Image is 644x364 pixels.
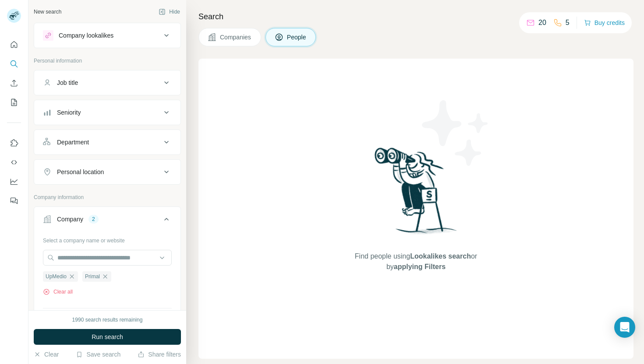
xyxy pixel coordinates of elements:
[346,251,486,272] span: Find people using or by
[7,174,21,189] button: Dashboard
[394,263,446,270] span: applying Filters
[34,25,180,46] button: Company lookalikes
[92,332,123,341] span: Run search
[34,102,180,123] button: Seniority
[538,17,546,28] p: 20
[34,57,181,65] p: Personal information
[57,168,104,176] div: Personal location
[34,209,180,233] button: Company2
[614,317,635,338] div: Open Intercom Messenger
[57,138,89,147] div: Department
[34,72,180,93] button: Job title
[7,193,21,209] button: Feedback
[410,252,471,260] span: Lookalikes search
[7,135,21,151] button: Use Surfe on LinkedIn
[72,316,143,324] div: 1990 search results remaining
[34,193,181,201] p: Company information
[7,56,21,72] button: Search
[584,17,625,29] button: Buy credits
[287,33,307,42] span: People
[7,154,21,170] button: Use Surfe API
[7,75,21,91] button: Enrich CSV
[46,273,67,280] span: UpMedio
[85,273,100,280] span: Primal
[7,94,21,110] button: My lists
[7,37,21,52] button: Quick start
[43,233,172,245] div: Select a company name or website
[76,350,120,359] button: Save search
[220,33,252,42] span: Companies
[416,94,495,172] img: Surfe Illustration - Stars
[57,215,83,224] div: Company
[88,215,99,223] div: 2
[34,329,181,345] button: Run search
[34,350,59,359] button: Clear
[34,161,180,182] button: Personal location
[566,17,570,28] p: 5
[152,5,186,18] button: Hide
[57,108,81,117] div: Seniority
[59,31,113,40] div: Company lookalikes
[34,132,180,153] button: Department
[43,288,73,296] button: Clear all
[138,350,181,359] button: Share filters
[371,145,462,243] img: Surfe Illustration - Woman searching with binoculars
[198,10,633,23] h4: Search
[34,8,61,16] div: New search
[57,78,78,87] div: Job title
